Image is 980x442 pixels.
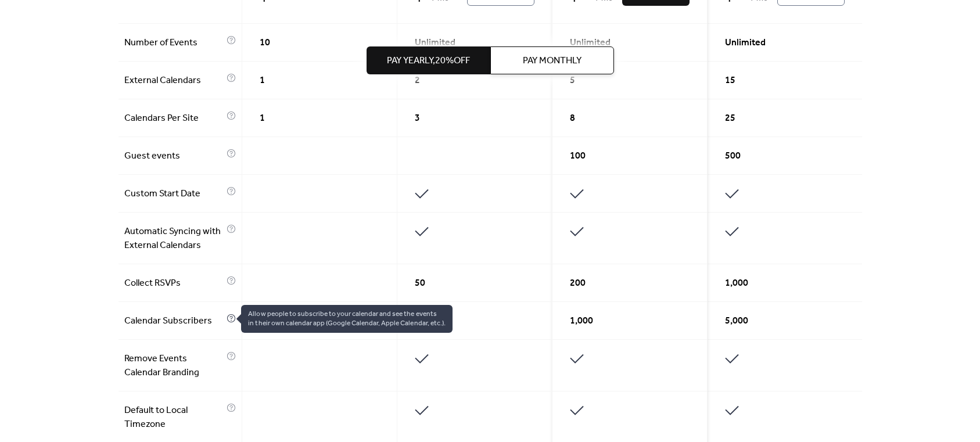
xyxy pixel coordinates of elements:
[124,187,224,201] span: Custom Start Date
[387,54,470,68] span: Pay Yearly, 20% off
[570,276,586,290] span: 200
[725,149,741,163] span: 500
[124,404,224,432] span: Default to Local Timezone
[725,74,735,88] span: 15
[124,149,224,163] span: Guest events
[124,352,224,380] span: Remove Events Calendar Branding
[415,276,425,290] span: 50
[260,112,265,125] span: 1
[490,46,614,74] button: Pay Monthly
[124,36,224,50] span: Number of Events
[260,36,270,50] span: 10
[260,74,265,88] span: 1
[725,314,748,328] span: 5,000
[124,225,224,253] span: Automatic Syncing with External Calendars
[241,305,452,333] span: Allow people to subscribe to your calendar and see the events in their own calendar app (Google C...
[570,149,586,163] span: 100
[124,314,224,328] span: Calendar Subscribers
[124,112,224,125] span: Calendars Per Site
[725,112,735,125] span: 25
[523,54,581,68] span: Pay Monthly
[124,74,224,88] span: External Calendars
[570,112,575,125] span: 8
[415,112,420,125] span: 3
[367,46,490,74] button: Pay Yearly,20%off
[124,276,224,290] span: Collect RSVPs
[570,314,593,328] span: 1,000
[725,276,748,290] span: 1,000
[725,36,766,50] span: Unlimited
